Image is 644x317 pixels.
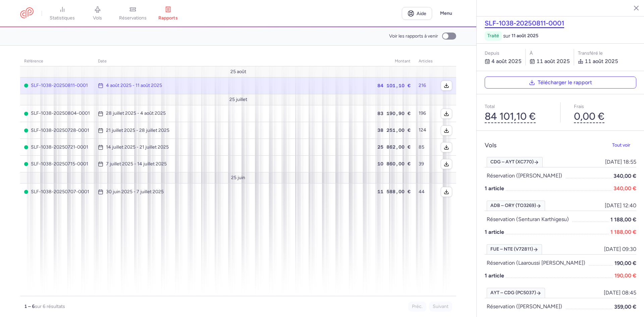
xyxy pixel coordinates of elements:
button: Réservation ([PERSON_NAME]) [485,302,564,311]
font: 1 – 6 [24,304,35,309]
font: SLF-1038-20250728-0001 [31,127,89,133]
font: 340,00 € [613,185,636,192]
font: 340,00 € [613,173,636,179]
font: Télécharger le rapport [538,79,592,86]
font: Réservation (senturan karthigesu) [487,216,569,222]
font: sur 6 résultats [35,304,65,309]
font: à [530,50,533,56]
font: Transféré le [578,50,603,56]
font: 4 août 2025 [491,58,522,64]
font: [DATE] 18:55 [605,159,636,165]
font: Réservation ([PERSON_NAME]) [487,172,562,179]
font: Réservation ([PERSON_NAME]) [487,303,562,310]
font: [DATE] 09:30 [604,246,636,252]
a: ADB – ORY (TO3269) [487,201,545,211]
button: SLF-1038-20250811-0001 [485,19,564,27]
font: 85 [419,144,424,150]
font: FUE – NTE (V72811) [490,246,533,252]
button: Suivant [429,302,452,312]
font: 14 juillet 2025 - 21 juillet 2025 [106,144,169,150]
font: 84 101,10 € [377,83,411,88]
a: vols [80,6,115,21]
a: Logo CitizenPlane avec contour rouge [20,7,34,20]
a: FUE – NTE (V72811) [487,244,542,254]
a: AYT – CDG (PC5037) [487,288,545,298]
font: 39 [419,161,424,167]
font: 84 101,10 € [485,110,536,122]
font: 21 juillet 2025 - 28 juillet 2025 [106,127,169,133]
font: rapports [158,15,178,21]
font: référence [24,59,43,63]
font: vols [93,15,102,21]
button: Menu [436,7,456,20]
font: 25 862,00 € [377,144,411,150]
font: SLF-1038-20250707-0001 [31,189,89,195]
font: montant [395,59,411,63]
font: Suivant [433,304,448,309]
font: 359,00 € [614,304,636,310]
a: réservations [115,6,151,21]
font: 44 [419,189,425,195]
font: [DATE] 08:45 [604,289,636,296]
font: traité [487,33,499,39]
a: Aide [402,7,432,20]
font: 0,00 € [574,110,604,122]
button: Télécharger le rapport [485,76,636,89]
font: 1 article [485,272,504,279]
font: Tout voir [612,142,630,148]
button: 84 101,10 € [485,111,536,122]
a: CDG – AYT (XC770) [487,157,543,167]
font: 124 [419,127,426,133]
button: Réservation (senturan karthigesu) [485,215,571,224]
font: 1 188,00 € [610,229,636,235]
font: articles [419,59,433,63]
font: SLF-1038-20250721-0001 [31,144,88,150]
font: 7 juillet 2025 - 14 juillet 2025 [106,161,167,167]
font: Frais [574,104,584,109]
font: sur [503,33,510,39]
font: 11 août 2025 [536,58,570,64]
font: SLF-1038-20250811-0001 [31,83,88,88]
font: 216 [419,83,426,89]
font: 4 août 2025 - 11 août 2025 [106,83,162,88]
font: 30 juin 2025 - 7 juillet 2025 [106,189,164,195]
font: 83 190,90 € [377,111,411,116]
font: ADB – ORY (TO3269) [490,203,536,208]
font: 38 251,00 € [377,127,411,133]
font: 1 article [485,185,504,192]
font: Préc. [412,304,423,309]
font: Réservation (laaroussi [PERSON_NAME]) [487,260,585,266]
a: statistiques [45,6,80,21]
font: 196 [419,111,426,116]
font: Total [485,104,495,109]
a: rapports [151,6,186,21]
font: réservations [119,15,147,21]
font: Vols [485,142,497,149]
font: Menu [440,10,452,16]
button: Réservation (laaroussi [PERSON_NAME]) [485,259,587,267]
font: 25 juin [231,175,245,180]
font: 11 août 2025 [512,33,538,39]
font: 1 article [485,229,504,235]
font: 11 août 2025 [585,58,618,64]
font: 11 588,00 € [377,189,411,194]
font: 190,00 € [614,272,636,279]
font: statistiques [50,15,75,21]
font: Aide [417,11,426,16]
font: 25 août [230,69,246,74]
button: Réservation ([PERSON_NAME]) [485,171,564,180]
font: AYT – CDG (PC5037) [490,290,536,296]
font: CDG – AYT (XC770) [490,159,534,165]
font: 1 188,00 € [610,216,636,223]
font: 190,00 € [614,260,636,266]
button: Tout voir [606,139,636,152]
font: [DATE] 12:40 [605,202,636,209]
font: 28 juillet 2025 - 4 août 2025 [106,110,166,116]
font: SLF-1038-20250715-0001 [31,161,88,167]
font: Voir les rapports à venir [389,33,438,39]
font: 10 860,00 € [377,161,411,166]
font: SLF-1038-20250804-0001 [31,110,90,116]
font: 25 juillet [229,97,247,102]
button: Préc. [408,302,426,312]
button: 0,00 € [574,111,604,122]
